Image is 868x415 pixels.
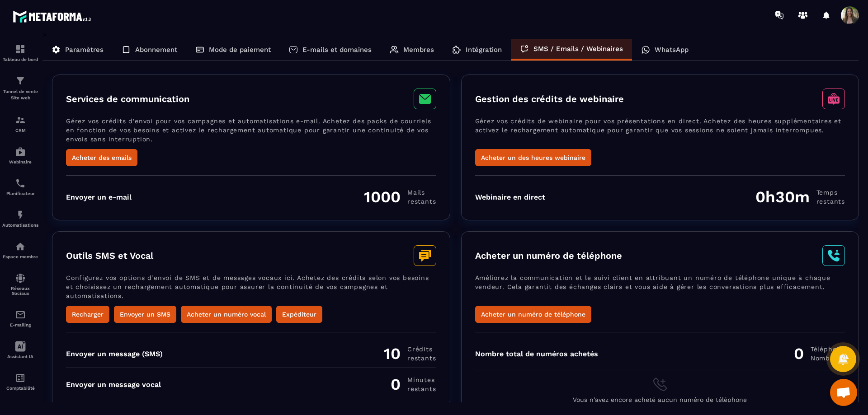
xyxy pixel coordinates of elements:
button: Acheter un numéro vocal [181,306,272,323]
div: Ouvrir le chat [830,379,857,406]
a: Assistant IA [2,334,38,366]
p: Espace membre [2,254,38,259]
button: Acheter un des heures webinaire [475,149,591,166]
div: 10 [384,344,436,363]
p: WhatsApp [655,46,689,54]
span: Temps [816,188,845,197]
span: Téléphone [811,345,845,354]
a: automationsautomationsAutomatisations [2,203,38,234]
p: Tableau de bord [2,57,38,62]
p: Réseaux Sociaux [2,286,38,296]
div: Envoyer un e-mail [66,193,132,201]
span: restants [407,384,436,393]
span: minutes [407,375,436,384]
img: automations [15,146,26,157]
h3: Acheter un numéro de téléphone [475,250,622,261]
span: restants [407,354,436,363]
a: accountantaccountantComptabilité [2,366,38,397]
img: automations [15,210,26,220]
span: restants [407,197,436,206]
p: Comptabilité [2,386,38,391]
p: Webinaire [2,159,38,164]
div: Webinaire en direct [475,193,545,201]
img: email [15,309,26,320]
img: formation [15,44,26,55]
div: Envoyer un message (SMS) [66,350,163,358]
a: formationformationTableau de bord [2,37,38,69]
div: 0 [794,344,845,363]
button: Envoyer un SMS [114,306,176,323]
img: formation [15,75,26,86]
p: E-mails et domaines [302,46,372,54]
img: automations [15,241,26,252]
h3: Services de communication [66,93,189,104]
p: Membres [403,46,434,54]
p: Configurez vos options d’envoi de SMS et de messages vocaux ici. Achetez des crédits selon vos be... [66,273,436,306]
img: scheduler [15,178,26,189]
img: formation [15,115,26,126]
p: Intégration [466,46,502,54]
a: social-networksocial-networkRéseaux Sociaux [2,266,38,303]
div: 0 [391,375,436,394]
p: CRM [2,128,38,133]
button: Recharger [66,306,109,323]
button: Acheter un numéro de téléphone [475,306,591,323]
img: accountant [15,373,26,383]
span: Nombre [811,354,845,363]
p: Tunnel de vente Site web [2,89,38,101]
a: automationsautomationsEspace membre [2,234,38,266]
p: Mode de paiement [209,46,271,54]
p: Gérez vos crédits de webinaire pour vos présentations en direct. Achetez des heures supplémentair... [475,117,845,149]
p: Améliorez la communication et le suivi client en attribuant un numéro de téléphone unique à chaqu... [475,273,845,306]
div: 0h30m [755,187,845,206]
span: restants [816,197,845,206]
span: Vous n'avez encore acheté aucun numéro de téléphone [573,396,747,403]
p: Abonnement [135,46,177,54]
a: schedulerschedulerPlanificateur [2,171,38,203]
img: social-network [15,273,26,284]
button: Acheter des emails [66,149,137,166]
p: Automatisations [2,223,38,228]
a: formationformationCRM [2,108,38,140]
p: Paramètres [65,46,104,54]
p: Gérez vos crédits d’envoi pour vos campagnes et automatisations e-mail. Achetez des packs de cour... [66,117,436,149]
a: formationformationTunnel de vente Site web [2,69,38,108]
span: Crédits [407,345,436,354]
div: 1000 [364,187,436,206]
h3: Outils SMS et Vocal [66,250,153,261]
span: Mails [407,188,436,197]
p: E-mailing [2,322,38,327]
button: Expéditeur [276,306,322,323]
div: Envoyer un message vocal [66,380,161,389]
h3: Gestion des crédits de webinaire [475,93,624,104]
a: automationsautomationsWebinaire [2,140,38,171]
p: Assistant IA [2,354,38,359]
a: emailemailE-mailing [2,303,38,334]
img: logo [13,8,94,25]
p: SMS / Emails / Webinaires [533,45,623,53]
p: Planificateur [2,191,38,196]
div: Nombre total de numéros achetés [475,350,598,358]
